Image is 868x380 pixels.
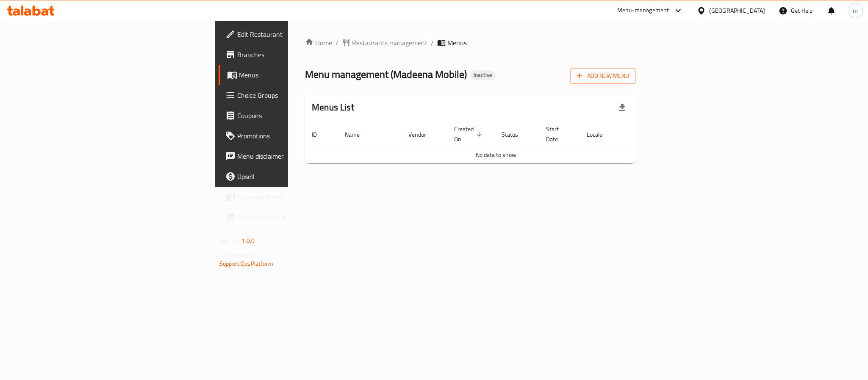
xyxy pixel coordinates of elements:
span: Start Date [546,124,570,144]
span: m [853,6,858,15]
span: Grocery Checklist [237,212,353,222]
a: Grocery Checklist [219,207,360,227]
a: Menu disclaimer [219,146,360,166]
th: Actions [624,121,687,147]
span: Coverage Report [237,192,353,202]
li: / [431,38,434,48]
span: ID [312,129,328,140]
span: Menus [239,70,353,80]
a: Support.OpsPlatform [219,258,273,269]
a: Coupons [219,105,360,126]
a: Choice Groups [219,85,360,105]
span: Created On [454,124,485,144]
span: Locale [587,129,613,140]
span: Promotions [237,131,353,141]
span: Get support on: [219,250,258,261]
div: Inactive [470,70,496,80]
span: Menus [447,38,467,48]
div: Export file [612,97,632,118]
span: Branches [237,50,353,60]
span: Menu management ( Madeena Mobile ) [305,65,467,84]
h2: Menus List [312,101,354,114]
nav: breadcrumb [305,38,636,48]
div: Menu-management [617,6,669,16]
div: [GEOGRAPHIC_DATA] [709,6,765,15]
span: Upsell [237,171,353,182]
span: 1.0.0 [241,235,255,246]
span: No data to show [476,149,516,160]
span: Coupons [237,110,353,121]
span: Name [345,129,371,140]
button: Add New Menu [570,68,636,84]
a: Edit Restaurant [219,24,360,44]
a: Promotions [219,126,360,146]
span: Add New Menu [577,71,629,81]
table: enhanced table [305,121,687,163]
span: Restaurants management [352,38,427,48]
a: Menus [219,65,360,85]
span: Menu disclaimer [237,151,353,161]
a: Branches [219,44,360,65]
a: Restaurants management [342,38,427,48]
a: Upsell [219,166,360,187]
span: Version: [219,235,240,246]
span: Status [502,129,529,140]
a: Coverage Report [219,187,360,207]
span: Edit Restaurant [237,29,353,39]
span: Vendor [408,129,437,140]
span: Inactive [470,72,496,79]
span: Choice Groups [237,90,353,100]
